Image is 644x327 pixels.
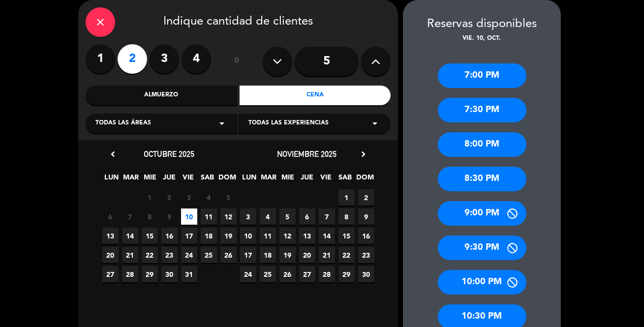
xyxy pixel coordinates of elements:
[279,228,296,244] span: 12
[248,119,329,128] span: Todas las experiencias
[338,208,355,225] span: 8
[260,208,276,225] span: 4
[142,172,158,188] span: MIE
[181,189,197,206] span: 3
[221,44,253,79] div: ó
[358,149,368,159] i: chevron_right
[438,167,526,191] div: 8:30 PM
[122,228,138,244] span: 14
[240,86,391,105] div: Cena
[95,119,151,128] span: Todas las áreas
[161,266,178,282] span: 30
[438,270,526,295] div: 10:00 PM
[86,86,237,105] div: Almuerzo
[201,208,217,225] span: 11
[161,208,178,225] span: 9
[299,208,315,225] span: 6
[182,44,211,74] label: 4
[161,228,178,244] span: 16
[219,172,235,188] span: DOM
[260,228,276,244] span: 11
[122,266,138,282] span: 28
[438,201,526,226] div: 9:00 PM
[261,172,277,188] span: MAR
[181,228,197,244] span: 17
[299,228,315,244] span: 13
[280,172,296,188] span: MIE
[161,189,178,206] span: 2
[181,172,197,188] span: VIE
[201,189,217,206] span: 4
[318,172,335,188] span: VIE
[122,208,138,225] span: 7
[279,247,296,263] span: 19
[86,7,391,37] div: Indique cantidad de clientes
[369,118,381,129] i: arrow_drop_down
[299,247,315,263] span: 20
[319,208,335,225] span: 7
[403,34,561,44] div: vie. 10, oct.
[438,132,526,157] div: 8:00 PM
[338,266,355,282] span: 29
[201,228,217,244] span: 18
[279,266,296,282] span: 26
[102,247,119,263] span: 20
[142,228,158,244] span: 15
[319,228,335,244] span: 14
[357,172,373,188] span: DOM
[102,266,119,282] span: 27
[123,172,139,188] span: MAR
[260,266,276,282] span: 25
[338,189,355,206] span: 1
[142,247,158,263] span: 22
[142,208,158,225] span: 8
[358,266,374,282] span: 30
[358,208,374,225] span: 9
[144,149,195,159] span: octubre 2025
[102,208,119,225] span: 6
[220,208,237,225] span: 12
[150,44,179,74] label: 3
[181,266,197,282] span: 31
[240,208,256,225] span: 3
[86,44,115,74] label: 1
[102,228,119,244] span: 13
[240,247,256,263] span: 17
[299,172,315,188] span: JUE
[104,172,120,188] span: LUN
[122,247,138,263] span: 21
[358,189,374,206] span: 2
[319,247,335,263] span: 21
[338,247,355,263] span: 22
[358,247,374,263] span: 23
[438,236,526,260] div: 9:30 PM
[299,266,315,282] span: 27
[337,172,354,188] span: SAB
[142,266,158,282] span: 29
[338,228,355,244] span: 15
[220,228,237,244] span: 19
[181,247,197,263] span: 24
[279,208,296,225] span: 5
[242,172,258,188] span: LUN
[260,247,276,263] span: 18
[161,247,178,263] span: 23
[108,149,118,159] i: chevron_left
[201,247,217,263] span: 25
[319,266,335,282] span: 28
[438,98,526,122] div: 7:30 PM
[240,266,256,282] span: 24
[240,228,256,244] span: 10
[161,172,178,188] span: JUE
[94,16,106,28] i: close
[181,208,197,225] span: 10
[403,15,561,34] div: Reservas disponibles
[142,189,158,206] span: 1
[220,189,237,206] span: 5
[358,228,374,244] span: 16
[200,172,216,188] span: SAB
[216,118,228,129] i: arrow_drop_down
[220,247,237,263] span: 26
[438,63,526,88] div: 7:00 PM
[277,149,337,159] span: noviembre 2025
